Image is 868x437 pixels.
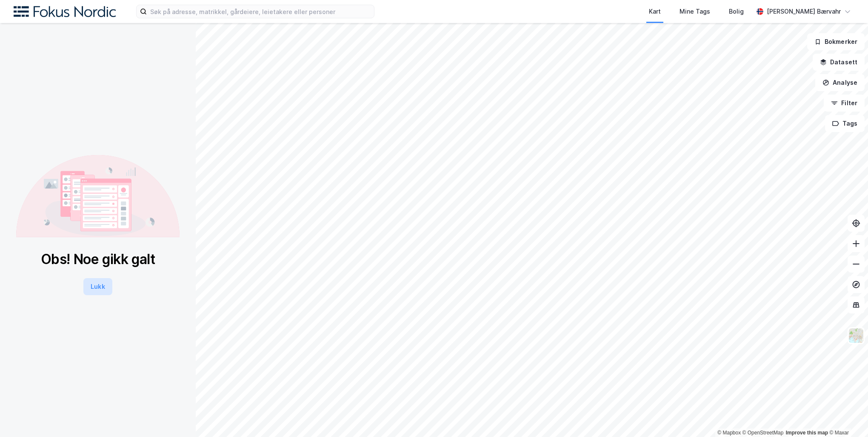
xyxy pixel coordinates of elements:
[729,6,744,17] div: Bolig
[813,54,865,71] button: Datasett
[815,74,865,91] button: Analyse
[825,396,868,437] div: Kontrollprogram for chat
[649,6,661,17] div: Kart
[825,396,868,437] iframe: Chat Widget
[147,5,374,18] input: Søk på adresse, matrikkel, gårdeiere, leietakere eller personer
[767,6,841,17] div: [PERSON_NAME] Bærvahr
[824,95,865,112] button: Filter
[848,328,864,344] img: Z
[807,33,865,50] button: Bokmerker
[786,430,828,436] a: Improve this map
[83,278,112,295] button: Lukk
[14,6,116,17] img: fokus-nordic-logo.8a93422641609758e4ac.png
[742,430,784,436] a: OpenStreetMap
[717,430,741,436] a: Mapbox
[41,251,155,268] div: Obs! Noe gikk galt
[680,6,710,17] div: Mine Tags
[825,115,865,132] button: Tags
